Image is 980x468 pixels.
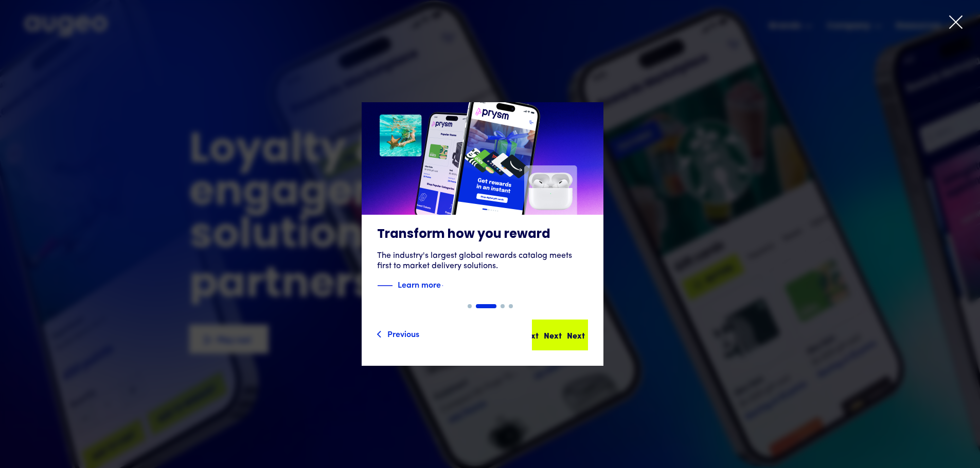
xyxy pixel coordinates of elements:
img: Blue decorative line [377,279,393,292]
div: Show slide 2 of 4 [476,304,496,308]
div: Next [567,329,585,341]
div: Show slide 1 of 4 [468,304,472,308]
a: Transform how you rewardThe industry's largest global rewards catalog meets first to market deliv... [362,102,603,304]
img: Blue text arrow [442,279,457,292]
strong: Learn more [398,278,441,290]
div: The industry's largest global rewards catalog meets first to market delivery solutions. [377,251,588,271]
div: Show slide 3 of 4 [501,304,505,308]
div: Show slide 4 of 4 [509,304,513,308]
a: NextNextNext [532,320,588,350]
div: Previous [387,327,419,340]
div: Next [544,329,562,341]
h3: Transform how you reward [377,227,588,242]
